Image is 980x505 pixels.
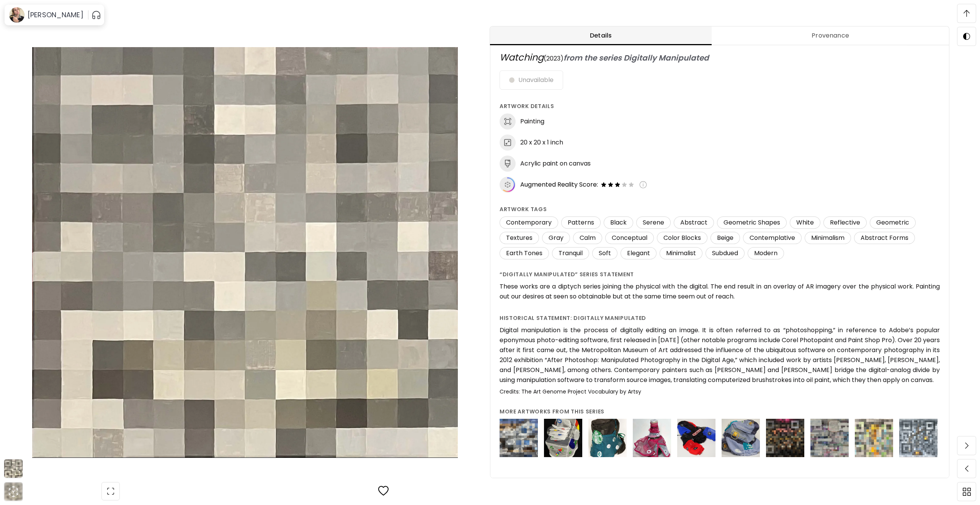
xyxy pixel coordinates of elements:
[633,419,671,457] img: from the same series
[500,51,544,64] span: Watching
[500,270,940,279] h6: “Digitally Manipulated” series statement
[722,419,760,457] img: from the same series
[856,234,913,242] span: Abstract Forms
[659,234,706,242] span: Color Blocks
[677,419,715,457] img: from the same series
[500,407,940,416] h6: More artworks from this series
[639,181,647,189] img: info-icon
[661,249,701,257] span: Minimalist
[520,117,544,126] h6: Painting
[872,218,914,227] span: Geometric
[899,419,938,457] img: from the same series
[719,218,785,227] span: Geometric Shapes
[500,419,538,457] img: from the same series
[91,9,101,21] button: pauseOutline IconGradient Icon
[500,314,940,322] h6: Historical statement: Digitally Manipulated
[563,218,599,227] span: Patterns
[750,249,782,257] span: Modern
[807,234,849,242] span: Minimalism
[501,218,556,227] span: Contemporary
[766,419,804,457] img: from the same series
[500,102,940,110] h6: Artwork Details
[500,156,516,172] img: medium
[500,325,940,385] h6: Digital manipulation is the process of digitally editing an image. It is often referred to as “ph...
[544,54,563,63] span: ( 2023 )
[501,249,547,257] span: Earth Tones
[500,113,516,130] img: discipline
[554,249,587,257] span: Tranquil
[707,249,743,257] span: Subdued
[544,234,568,242] span: Gray
[500,388,940,395] h6: Credits: The Art Genome Project Vocabulary by Artsy
[792,218,818,227] span: White
[622,249,655,257] span: Elegant
[638,218,669,227] span: Serene
[614,181,621,188] img: filled-star-icon
[575,234,600,242] span: Calm
[7,485,20,498] div: animation
[563,52,709,63] span: from the series Digitally Manipulated
[606,218,631,227] span: Black
[501,234,537,242] span: Textures
[588,419,627,457] img: from the same series
[810,419,849,457] img: from the same series
[500,205,940,213] h6: Artwork tags
[520,159,591,168] h6: Acrylic paint on canvas
[855,419,893,457] img: from the same series
[495,31,707,40] span: Details
[825,218,865,227] span: Reflective
[607,181,614,188] img: filled-star-icon
[374,481,394,502] button: favorites
[520,180,598,189] span: Augmented Reality Score:
[628,181,635,188] img: empty-star-icon
[607,234,652,242] span: Conceptual
[594,249,616,257] span: Soft
[500,177,516,193] img: icon
[520,138,563,147] h6: 20 x 20 x 1 inch
[500,282,940,302] h6: These works are a diptych series joining the physical with the digital. The end result in an over...
[712,234,738,242] span: Beige
[745,234,800,242] span: Contemplative
[600,181,607,188] img: filled-star-icon
[716,31,944,40] span: Provenance
[544,419,582,457] img: from the same series
[500,134,516,151] img: dimensions
[621,181,628,188] img: empty-star-icon
[28,10,83,20] h6: [PERSON_NAME]
[676,218,712,227] span: Abstract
